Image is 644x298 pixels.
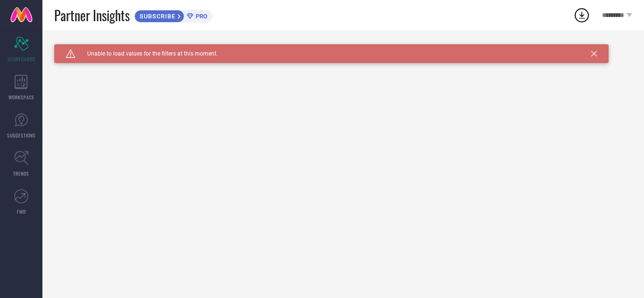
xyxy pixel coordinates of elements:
[54,44,632,52] div: Unable to load filters at this moment. Please try later.
[17,208,26,215] span: FWD
[7,132,36,139] span: SUGGESTIONS
[134,8,212,23] a: SUBSCRIBEPRO
[13,170,29,177] span: TRENDS
[8,56,35,63] span: SCORECARDS
[193,13,207,20] span: PRO
[135,13,178,20] span: SUBSCRIBE
[573,7,590,24] div: Open download list
[54,6,130,25] span: Partner Insights
[75,50,218,57] span: Unable to load values for the filters at this moment.
[8,94,34,101] span: WORKSPACE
